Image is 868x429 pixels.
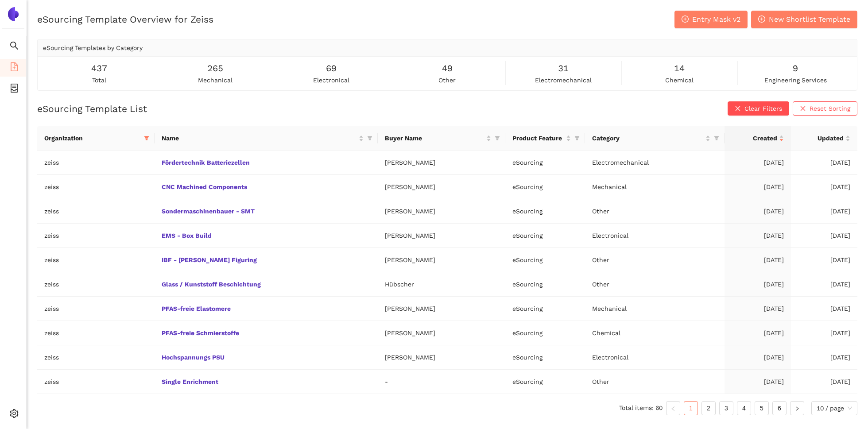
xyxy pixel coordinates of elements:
[10,38,19,56] span: search
[378,297,506,321] td: [PERSON_NAME]
[798,133,844,143] span: Updated
[714,135,719,141] span: filter
[684,402,697,415] a: 1
[619,401,663,415] li: Total items: 60
[585,345,725,370] td: Electronical
[37,175,155,199] td: zeiss
[666,401,680,415] button: left
[791,272,857,297] td: [DATE]
[735,105,741,112] span: close
[811,401,857,415] div: Page Size
[755,401,769,415] li: 5
[725,199,791,224] td: [DATE]
[505,126,585,151] th: this column's title is Product Feature,this column is sortable
[810,104,850,113] span: Reset Sorting
[326,62,337,75] span: 69
[438,75,456,85] span: other
[385,133,485,143] span: Buyer Name
[37,272,155,297] td: zeiss
[10,81,19,98] span: container
[493,131,502,145] span: filter
[585,175,725,199] td: Mechanical
[744,104,782,113] span: Clear Filters
[725,321,791,345] td: [DATE]
[378,224,506,248] td: [PERSON_NAME]
[665,75,694,85] span: chemical
[505,272,585,297] td: eSourcing
[800,105,806,112] span: close
[585,224,725,248] td: Electronical
[535,75,592,85] span: electromechanical
[585,199,725,224] td: Other
[505,224,585,248] td: eSourcing
[10,406,19,424] span: setting
[692,14,740,25] span: Entry Mask v2
[162,133,356,143] span: Name
[37,151,155,175] td: zeiss
[37,199,155,224] td: zeiss
[367,135,372,141] span: filter
[505,151,585,175] td: eSourcing
[10,59,19,77] span: file-add
[585,321,725,345] td: Chemical
[791,224,857,248] td: [DATE]
[791,199,857,224] td: [DATE]
[505,297,585,321] td: eSourcing
[585,272,725,297] td: Other
[772,401,787,415] li: 6
[505,370,585,394] td: eSourcing
[573,131,581,145] span: filter
[313,75,349,85] span: electronical
[725,224,791,248] td: [DATE]
[505,199,585,224] td: eSourcing
[725,272,791,297] td: [DATE]
[684,401,698,415] li: 1
[791,151,857,175] td: [DATE]
[142,131,151,145] span: filter
[144,135,149,141] span: filter
[365,131,374,145] span: filter
[732,133,777,143] span: Created
[793,62,798,75] span: 9
[378,321,506,345] td: [PERSON_NAME]
[37,248,155,272] td: zeiss
[378,370,506,394] td: -
[666,401,680,415] li: Previous Page
[728,101,789,116] button: closeClear Filters
[592,133,704,143] span: Category
[6,7,20,21] img: Logo
[378,272,506,297] td: Hübscher
[585,297,725,321] td: Mechanical
[378,199,506,224] td: [PERSON_NAME]
[37,370,155,394] td: zeiss
[37,345,155,370] td: zeiss
[702,402,715,415] a: 2
[505,248,585,272] td: eSourcing
[495,135,500,141] span: filter
[725,345,791,370] td: [DATE]
[585,248,725,272] td: Other
[764,75,827,85] span: engineering services
[378,248,506,272] td: [PERSON_NAME]
[790,401,804,415] li: Next Page
[737,401,751,415] li: 4
[720,402,733,415] a: 3
[91,62,107,75] span: 437
[725,297,791,321] td: [DATE]
[155,126,377,151] th: this column's title is Name,this column is sortable
[558,62,569,75] span: 31
[585,126,725,151] th: this column's title is Category,this column is sortable
[725,175,791,199] td: [DATE]
[37,13,213,26] h2: eSourcing Template Overview for Zeiss
[755,402,768,415] a: 5
[207,62,223,75] span: 265
[791,126,857,151] th: this column's title is Updated,this column is sortable
[505,321,585,345] td: eSourcing
[817,402,852,415] span: 10 / page
[791,321,857,345] td: [DATE]
[378,126,506,151] th: this column's title is Buyer Name,this column is sortable
[512,133,564,143] span: Product Feature
[37,321,155,345] td: zeiss
[725,370,791,394] td: [DATE]
[574,135,580,141] span: filter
